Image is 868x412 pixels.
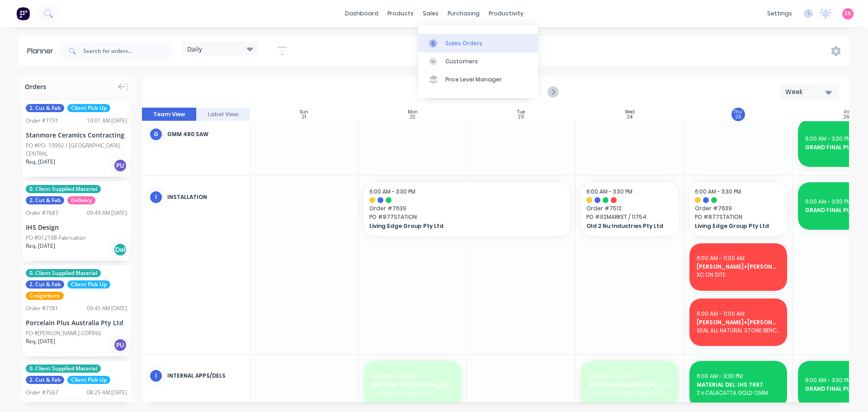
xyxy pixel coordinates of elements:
div: Thu [734,109,742,115]
span: PO # 877STATION [369,213,565,221]
span: Orders [25,82,46,91]
div: Stanmore Ceramics Contracting [26,130,127,140]
a: Sales Orders [418,34,538,52]
div: 26 [844,115,849,119]
img: Factory [16,7,30,20]
span: 1 x DEKTON ARGENTIUM 12MM [588,389,671,397]
div: purchasing [443,7,484,20]
div: Order # 7781 [26,304,58,313]
div: 24 [627,115,632,119]
span: 6:00 AM - 3:30 PM [695,188,741,195]
button: Week [780,84,839,100]
div: G [149,128,163,141]
input: Search for orders... [83,42,173,60]
span: Old 2 Nu Industries Pty Ltd [586,222,665,230]
button: Team View [142,108,196,121]
div: Week [785,87,827,97]
span: Req. [DATE] [26,337,55,346]
div: 22 [410,115,415,119]
span: 0. Client Supplied Material [26,185,101,193]
div: 21 [302,115,306,119]
span: MATERIAL DEL: [PERSON_NAME] 7626 [371,381,454,389]
div: IHS Design [26,223,127,232]
div: Wed [625,109,635,115]
div: Fri [844,109,849,115]
div: Order # 7687 [26,209,58,217]
span: Order # 7639 [369,204,565,213]
span: 6:00 AM - 3:30 PM [588,372,634,380]
span: Delivery [67,196,95,204]
div: PO #PO- 10992 / [GEOGRAPHIC_DATA]-CENTRAL [26,142,127,158]
span: PO # 877STATION [695,213,782,221]
span: 2. Cut & Fab [26,280,64,289]
div: PU [113,159,127,172]
span: 6:00 AM - 3:30 PM [369,188,415,195]
div: 25 [736,115,741,119]
span: 6:00 AM - 3:30 PM [805,376,851,384]
span: 6:00 AM - 11:00 AM [697,254,745,262]
span: 9 x Grigio Orsola 20mm [371,389,454,397]
div: 09:45 AM [DATE] [87,304,127,313]
div: Sun [300,109,308,115]
span: 6:00 AM - 3:30 PM [805,198,851,205]
div: Order # 7567 [26,388,58,397]
span: 6:00 AM - 3:30 PM [697,372,743,380]
div: Price Level Manager [445,76,502,84]
div: 10:01 AM [DATE] [87,117,127,125]
div: I [149,369,163,383]
div: PO #012198-Fabrication [26,234,86,242]
div: Internal Apps/Dels [167,372,243,380]
span: Daily [187,44,202,54]
span: 2 x CALACATTA GOLD 12MM [697,389,780,397]
span: 2. Cut & Fab [26,104,64,112]
span: SEAL ALL NATURAL STONE BENCHTOPS [697,327,780,335]
div: Customers [445,57,478,66]
span: 6:00 AM - 11:00 AM [697,310,745,317]
div: Order # 7731 [26,117,58,125]
span: Living Edge Group Pty Ltd [369,222,545,230]
div: Mon [408,109,418,115]
span: SK [844,9,851,18]
div: Tue [517,109,525,115]
span: 6:00 AM - 9:00 AM [371,372,419,380]
div: PU [113,338,127,352]
span: Order # 7512 [586,204,673,213]
span: Client Pick Up [67,104,110,112]
div: Planner [27,46,58,57]
div: settings [763,7,797,20]
div: sales [418,7,443,20]
a: Price Level Manager [418,71,538,89]
span: 0. Client Supplied Material [26,365,101,373]
span: [PERSON_NAME]+[PERSON_NAME]: [STREET_ADDRESS] [697,263,780,271]
span: Req. [DATE] [26,158,55,166]
span: Req. [DATE] [26,242,55,250]
div: 08:25 AM [DATE] [87,388,127,397]
span: MATERIAL DEL: IHS 7687 [697,381,780,389]
div: GMM 480 Saw [167,130,243,138]
span: MATERIAL DEL: [PERSON_NAME] 7568 [588,381,671,389]
div: Porcelain Plus Australia Pty Ltd [26,318,127,327]
div: products [383,7,418,20]
span: Order # 7639 [695,204,782,213]
div: Sales Orders [445,39,482,47]
div: 09:49 AM [DATE] [87,209,127,217]
span: XC ON SITE [697,271,780,279]
span: 2. Cut & Fab [26,196,64,204]
span: 6:00 AM - 3:30 PM [805,135,851,142]
div: productivity [484,7,528,20]
a: Customers [418,52,538,71]
span: [PERSON_NAME]+[PERSON_NAME]: [STREET_ADDRESS] [697,318,780,327]
span: Craigieburn [26,292,64,300]
span: PO # 92MARKET / 11754 [586,213,673,221]
div: Del [113,243,127,256]
div: Installation [167,193,243,201]
span: 6:00 AM - 3:30 PM [586,188,632,195]
a: dashboard [340,7,383,20]
button: Label View [196,108,250,121]
span: 2. Cut & Fab [26,376,64,384]
span: Client Pick Up [67,376,110,384]
div: 23 [518,115,524,119]
span: Living Edge Group Pty Ltd [695,222,773,230]
div: PO #[PERSON_NAME]-COPING [26,329,101,337]
span: 0. Client Supplied Material [26,269,101,277]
